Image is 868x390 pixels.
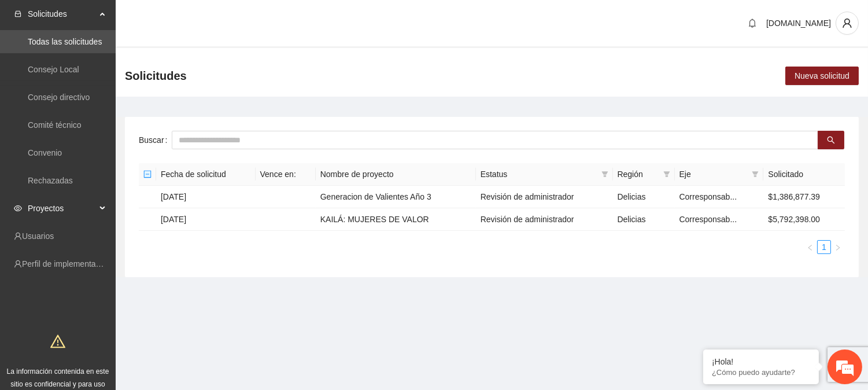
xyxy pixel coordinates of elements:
[14,204,22,212] span: eye
[28,197,96,220] span: Proyectos
[601,171,608,178] span: filter
[836,18,858,28] span: user
[28,176,73,185] a: Rechazadas
[831,240,845,254] li: Next Page
[316,208,476,231] td: KAILÁ: MUJERES DE VALOR
[712,357,810,366] div: ¡Hola!
[613,208,675,231] td: Delicias
[476,208,613,231] td: Revisión de administrador
[28,148,62,157] a: Convenio
[803,240,817,254] button: left
[28,120,82,130] a: Comité técnico
[67,128,160,245] span: Estamos en línea.
[28,37,102,46] a: Todas las solicitudes
[663,171,670,178] span: filter
[156,163,256,186] th: Fecha de solicitud
[803,240,817,254] li: Previous Page
[22,259,112,268] a: Perfil de implementadora
[613,186,675,208] td: Delicias
[752,171,759,178] span: filter
[22,231,54,241] a: Usuarios
[831,240,845,254] button: right
[743,14,762,32] button: bell
[125,67,187,85] span: Solicitudes
[6,264,220,304] textarea: Escriba su mensaje y pulse “Intro”
[661,165,673,183] span: filter
[763,186,845,208] td: $1,386,877.39
[834,244,841,251] span: right
[679,168,748,181] span: Eje
[818,131,844,149] button: search
[785,67,859,85] button: Nueva solicitud
[476,186,613,208] td: Revisión de administrador
[481,168,597,181] span: Estatus
[190,6,217,34] div: Minimizar ventana de chat en vivo
[827,136,835,145] span: search
[818,241,830,253] a: 1
[618,168,659,181] span: Región
[712,368,810,377] p: ¿Cómo puedo ayudarte?
[679,215,737,224] span: Corresponsab...
[679,192,737,201] span: Corresponsab...
[60,59,194,74] div: Chatee con nosotros ahora
[763,163,845,186] th: Solicitado
[599,165,611,183] span: filter
[139,131,172,149] label: Buscar
[14,10,22,18] span: inbox
[744,19,761,28] span: bell
[316,163,476,186] th: Nombre de proyecto
[143,170,152,178] span: minus-square
[28,65,79,74] a: Consejo Local
[763,208,845,231] td: $5,792,398.00
[795,69,849,82] span: Nueva solicitud
[256,163,316,186] th: Vence en:
[836,12,859,35] button: user
[28,2,96,25] span: Solicitudes
[316,186,476,208] td: Generacion de Valientes Año 3
[28,93,90,102] a: Consejo directivo
[807,244,814,251] span: left
[156,208,256,231] td: [DATE]
[766,19,831,28] span: [DOMAIN_NAME]
[156,186,256,208] td: [DATE]
[50,334,65,349] span: warning
[749,165,761,183] span: filter
[817,240,831,254] li: 1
